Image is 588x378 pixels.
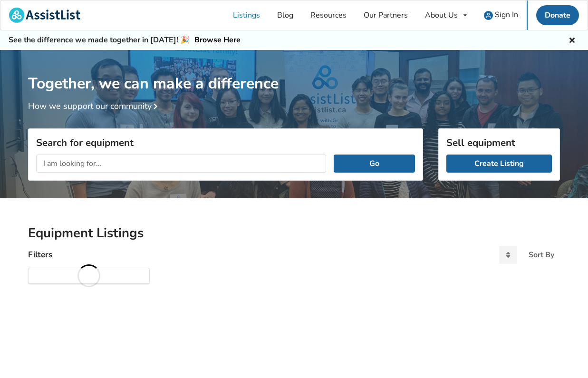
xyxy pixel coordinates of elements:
a: Our Partners [355,0,416,30]
a: Browse Here [194,35,241,45]
h3: Search for equipment [36,136,415,149]
h1: Together, we can make a difference [28,50,560,93]
h4: Filters [28,249,52,260]
span: Sign In [495,10,518,20]
h5: See the difference we made together in [DATE]! 🎉 [9,35,241,45]
div: About Us [425,11,458,19]
img: user icon [484,11,493,20]
a: Blog [269,0,302,30]
h2: Equipment Listings [28,225,560,242]
a: user icon Sign In [475,0,527,30]
img: assistlist-logo [9,8,80,23]
a: Listings [224,0,269,30]
a: Create Listing [446,155,552,173]
a: Resources [302,0,355,30]
input: I am looking for... [36,155,326,173]
h3: Sell equipment [446,136,552,149]
a: How we support our community [28,100,161,112]
a: Donate [536,5,579,25]
button: Go [334,155,415,173]
div: Sort By [529,251,554,259]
